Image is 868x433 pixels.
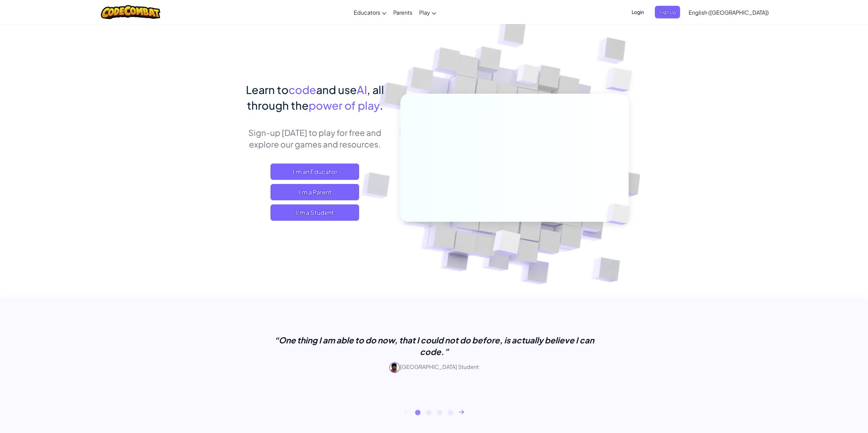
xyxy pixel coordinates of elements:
span: and use [316,83,357,96]
a: Educators [350,3,390,21]
span: power of play [309,98,380,112]
button: 1 [415,410,421,415]
a: I'm an Educator [270,164,359,180]
img: Overlap cubes [595,189,646,239]
a: English ([GEOGRAPHIC_DATA]) [685,3,772,21]
p: Sign-up [DATE] to play for free and explore our games and resources. [240,127,390,150]
span: code [289,83,316,96]
img: Overlap cubes [592,51,651,109]
button: 4 [448,410,453,415]
img: avatar [389,362,400,373]
span: AI [357,83,367,96]
span: Educators [354,9,380,16]
span: . [380,98,383,112]
p: [GEOGRAPHIC_DATA] Student [264,362,605,373]
img: Overlap cubes [503,51,553,102]
button: 2 [426,410,431,415]
a: Parents [390,3,416,21]
img: CodeCombat logo [101,5,161,19]
a: Play [416,3,440,21]
button: I'm a Student [270,204,359,221]
button: 3 [437,410,442,415]
button: Login [628,6,648,18]
span: Learn to [246,83,289,96]
p: “One thing I am able to do now, that I could not do before, is actually believe I can code.” [264,334,605,357]
a: I'm a Parent [270,184,359,200]
button: Sign Up [655,6,680,18]
img: Overlap cubes [476,216,537,272]
span: Play [419,9,430,16]
span: English ([GEOGRAPHIC_DATA]) [689,9,769,16]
